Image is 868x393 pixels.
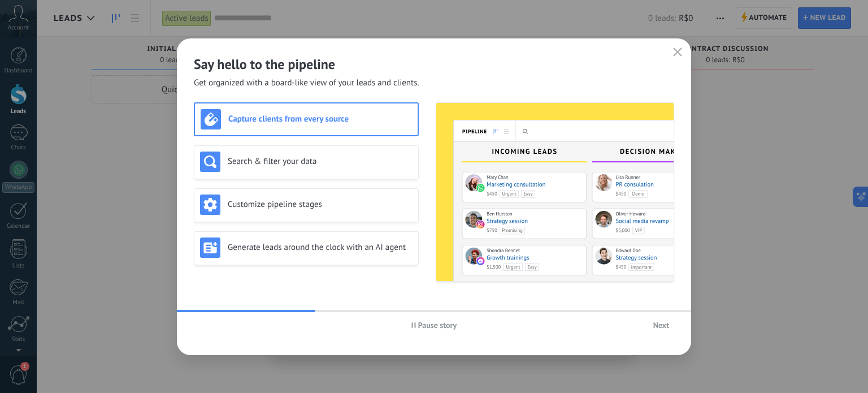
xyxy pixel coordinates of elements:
[648,317,674,334] button: Next
[653,321,669,329] span: Next
[406,317,462,334] button: Pause story
[228,156,413,167] h3: Search & filter your data
[194,77,419,89] span: Get organized with a board-like view of your leads and clients.
[194,55,674,73] h2: Say hello to the pipeline
[418,321,457,329] span: Pause story
[228,242,413,253] h3: Generate leads around the clock with an AI agent
[228,199,413,210] h3: Customize pipeline stages
[228,114,412,124] h3: Capture clients from every source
